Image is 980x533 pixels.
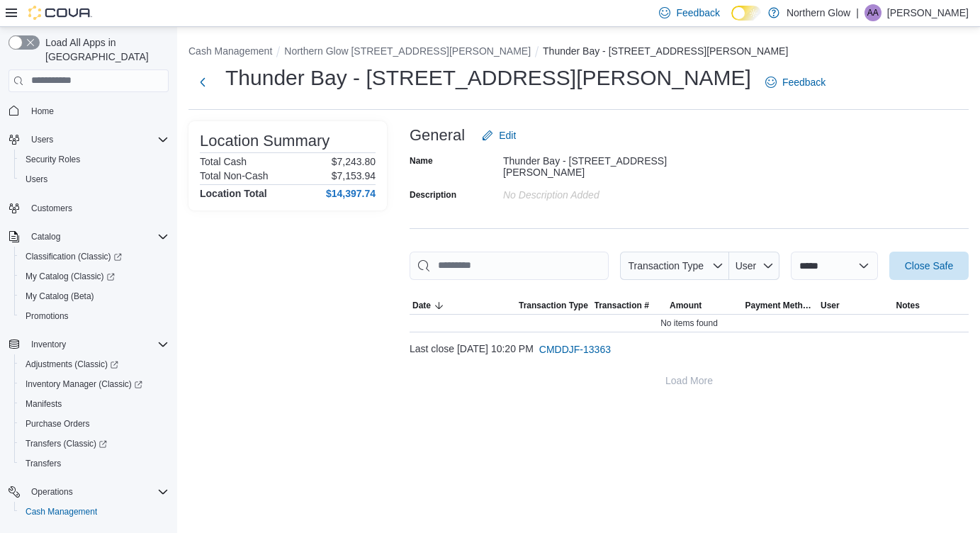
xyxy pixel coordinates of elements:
[864,4,882,21] div: Alison Albert
[26,131,59,148] button: Users
[14,414,174,434] button: Purchase Orders
[26,131,169,148] span: Users
[787,4,850,21] p: Northern Glow
[31,106,54,117] span: Home
[731,6,761,21] input: Dark Mode
[543,45,788,57] button: Thunder Bay - [STREET_ADDRESS][PERSON_NAME]
[31,486,73,498] span: Operations
[3,227,174,247] button: Catalog
[14,266,174,286] a: My Catalog (Classic)
[26,271,115,282] span: My Catalog (Classic)
[26,228,169,245] span: Catalog
[188,68,217,96] button: Next
[20,503,103,520] a: Cash Management
[782,75,826,89] span: Feedback
[332,170,376,181] p: $7,153.94
[410,366,969,395] button: Load More
[595,300,649,311] span: Transaction #
[14,374,174,394] a: Inventory Manager (Classic)
[889,252,969,280] button: Close Safe
[225,64,751,92] h1: Thunder Bay - [STREET_ADDRESS][PERSON_NAME]
[628,260,704,271] span: Transaction Type
[200,188,267,199] h4: Location Total
[14,354,174,374] a: Adjustments (Classic)
[26,103,60,120] a: Home
[20,395,169,413] span: Manifests
[26,200,78,217] a: Customers
[20,248,169,265] span: Classification (Classic)
[3,335,174,354] button: Inventory
[670,300,702,311] span: Amount
[516,297,592,314] button: Transaction Type
[14,247,174,266] a: Classification (Classic)
[818,297,894,314] button: User
[20,415,96,432] a: Purchase Orders
[188,44,969,61] nav: An example of EuiBreadcrumbs
[20,376,148,393] a: Inventory Manager (Classic)
[26,398,62,410] span: Manifests
[26,336,72,353] button: Inventory
[26,336,169,353] span: Inventory
[20,308,74,325] a: Promotions
[26,251,122,262] span: Classification (Classic)
[31,203,72,214] span: Customers
[26,359,118,370] span: Adjustments (Classic)
[26,483,79,500] button: Operations
[200,170,269,181] h6: Total Non-Cash
[20,171,53,188] a: Users
[539,342,611,357] span: CMDDJF-13363
[729,252,779,280] button: User
[743,297,818,314] button: Payment Methods
[20,308,169,325] span: Promotions
[760,68,831,96] a: Feedback
[665,374,713,388] span: Load More
[26,483,169,500] span: Operations
[20,151,169,168] span: Security Roles
[26,438,107,449] span: Transfers (Classic)
[20,268,169,285] span: My Catalog (Classic)
[26,199,169,217] span: Customers
[26,378,142,390] span: Inventory Manager (Classic)
[332,156,376,167] p: $7,243.80
[31,339,66,350] span: Inventory
[503,150,693,178] div: Thunder Bay - [STREET_ADDRESS][PERSON_NAME]
[14,394,174,414] button: Manifests
[821,300,840,311] span: User
[20,288,169,305] span: My Catalog (Beta)
[26,291,94,302] span: My Catalog (Beta)
[410,127,465,144] h3: General
[667,297,743,314] button: Amount
[410,335,969,364] div: Last close [DATE] 10:20 PM
[188,45,272,57] button: Cash Management
[410,155,433,167] label: Name
[26,506,97,517] span: Cash Management
[887,4,969,21] p: [PERSON_NAME]
[20,415,169,432] span: Purchase Orders
[499,128,516,142] span: Edit
[20,356,124,373] a: Adjustments (Classic)
[28,6,92,20] img: Cova
[26,102,169,120] span: Home
[534,335,616,364] button: CMDDJF-13363
[592,297,668,314] button: Transaction #
[20,455,67,472] a: Transfers
[14,150,174,169] button: Security Roles
[894,297,969,314] button: Notes
[20,151,86,168] a: Security Roles
[867,4,879,21] span: AA
[731,21,732,21] span: Dark Mode
[3,101,174,121] button: Home
[14,169,174,189] button: Users
[20,171,169,188] span: Users
[14,306,174,326] button: Promotions
[284,45,531,57] button: Northern Glow [STREET_ADDRESS][PERSON_NAME]
[620,252,729,280] button: Transaction Type
[3,130,174,150] button: Users
[676,6,719,20] span: Feedback
[20,455,169,472] span: Transfers
[20,395,67,413] a: Manifests
[14,434,174,454] a: Transfers (Classic)
[20,503,169,520] span: Cash Management
[26,310,69,322] span: Promotions
[26,418,90,430] span: Purchase Orders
